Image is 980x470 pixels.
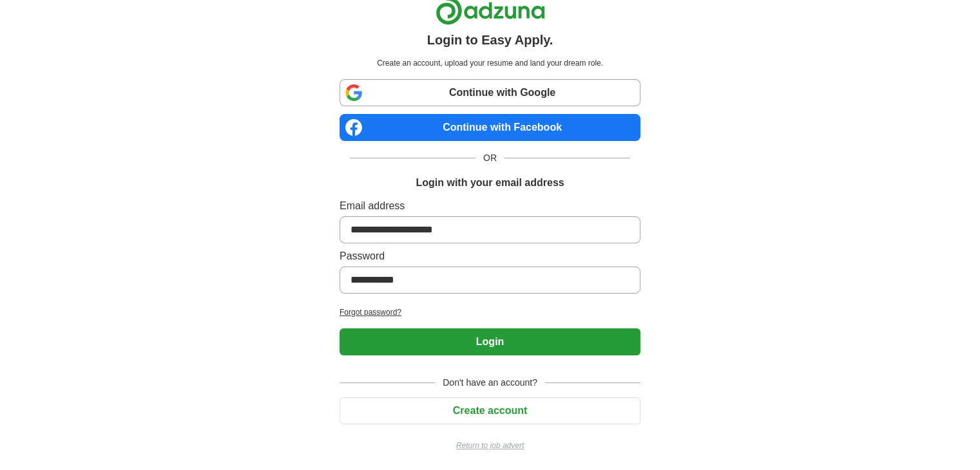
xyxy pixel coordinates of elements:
a: Create account [340,405,640,416]
h1: Login with your email address [416,175,564,191]
a: Return to job advert [340,440,640,451]
a: Continue with Google [340,79,640,106]
h1: Login to Easy Apply. [427,30,553,50]
a: Continue with Facebook [340,114,640,141]
a: Forgot password? [340,306,640,318]
p: Create an account, upload your resume and land your dream role. [342,57,638,69]
button: Create account [340,397,640,424]
button: Login [340,328,640,355]
label: Password [340,249,640,264]
span: Don't have an account? [435,376,545,390]
span: OR [476,151,504,165]
label: Email address [340,198,640,214]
